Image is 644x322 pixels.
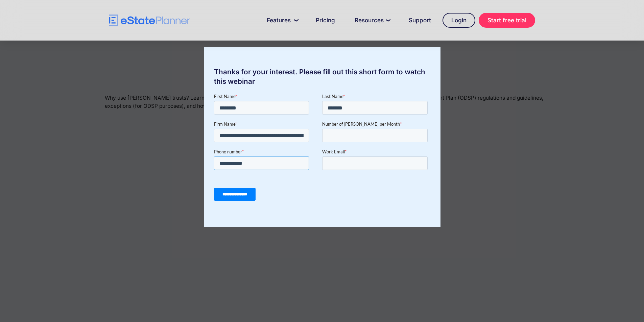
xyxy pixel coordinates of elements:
a: home [109,15,190,26]
div: Thanks for your interest. Please fill out this short form to watch this webinar [204,67,440,86]
a: Resources [347,14,397,27]
a: Login [443,13,475,28]
a: Start free trial [479,13,535,28]
iframe: Form 0 [214,93,430,206]
a: Support [401,14,439,27]
a: Pricing [308,14,343,27]
a: Features [259,14,304,27]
